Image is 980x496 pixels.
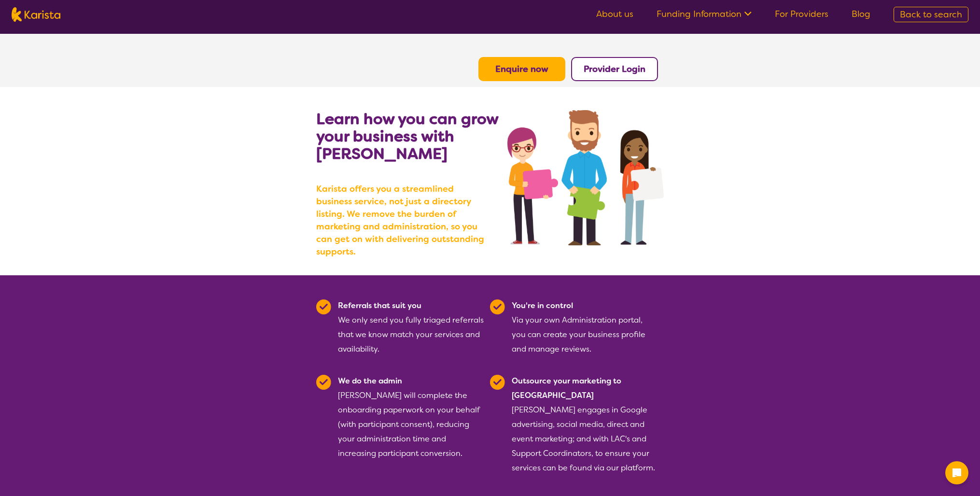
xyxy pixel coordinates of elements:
[316,183,490,258] b: Karista offers you a streamlined business service, not just a directory listing. We remove the bu...
[596,8,633,20] a: About us
[316,375,331,390] img: Tick
[507,110,664,245] img: grow your business with Karista
[490,375,505,390] img: Tick
[12,7,60,22] img: Karista logo
[338,298,484,356] div: We only send you fully triaged referrals that we know match your services and availability.
[316,299,331,314] img: Tick
[512,300,573,311] b: You're in control
[900,9,962,20] span: Back to search
[495,63,548,75] a: Enquire now
[584,63,645,75] a: Provider Login
[512,374,658,475] div: [PERSON_NAME] engages in Google advertising, social media, direct and event marketing; and with L...
[512,298,658,356] div: Via your own Administration portal, you can create your business profile and manage reviews.
[852,8,870,20] a: Blog
[338,300,421,311] b: Referrals that suit you
[894,7,968,22] a: Back to search
[338,374,484,475] div: [PERSON_NAME] will complete the onboarding paperwork on your behalf (with participant consent), r...
[657,8,752,20] a: Funding Information
[478,57,565,81] button: Enquire now
[316,109,498,164] b: Learn how you can grow your business with [PERSON_NAME]
[338,376,402,386] b: We do the admin
[571,57,658,81] button: Provider Login
[512,376,621,400] b: Outsource your marketing to [GEOGRAPHIC_DATA]
[490,299,505,314] img: Tick
[775,8,828,20] a: For Providers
